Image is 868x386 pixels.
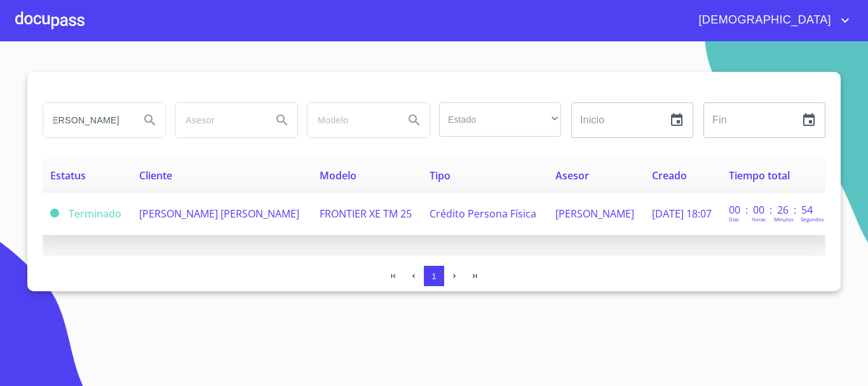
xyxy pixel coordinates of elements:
button: Search [399,105,430,135]
p: Dias [729,216,739,223]
span: Cliente [139,169,172,183]
input: search [43,103,130,137]
div: ​ [439,102,561,137]
span: Tipo [430,169,451,183]
p: Minutos [774,216,794,223]
button: Search [267,105,297,135]
p: 00 : 00 : 26 : 54 [729,203,815,217]
p: Horas [752,216,766,223]
span: 1 [431,272,436,281]
span: Tiempo total [729,169,790,183]
p: Segundos [801,216,824,223]
span: [PERSON_NAME] [555,207,634,221]
span: Terminado [69,207,121,221]
button: account of current user [689,10,853,31]
span: Modelo [320,169,356,183]
span: Estatus [50,169,86,183]
button: 1 [424,266,444,286]
span: Asesor [555,169,589,183]
span: Crédito Persona Física [430,207,536,221]
span: Creado [652,169,687,183]
span: FRONTIER XE TM 25 [320,207,412,221]
span: Terminado [50,209,59,217]
span: [DATE] 18:07 [652,207,712,221]
span: [PERSON_NAME] [PERSON_NAME] [139,207,299,221]
input: search [308,103,394,137]
span: [DEMOGRAPHIC_DATA] [689,10,837,31]
input: search [175,103,262,137]
button: Search [135,105,165,135]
